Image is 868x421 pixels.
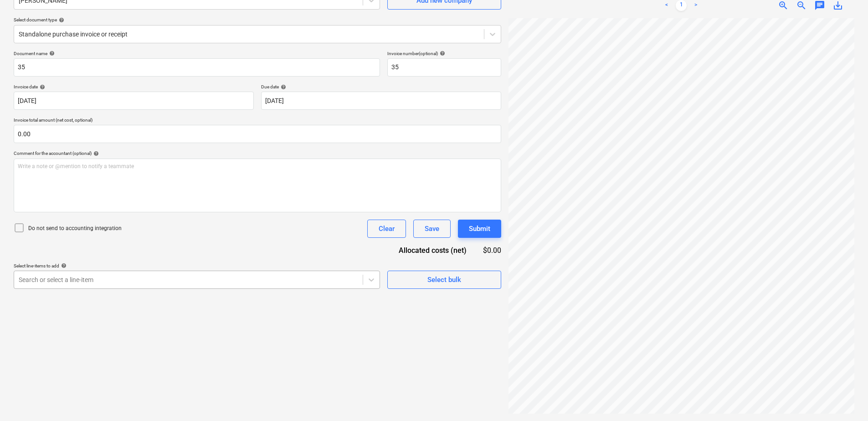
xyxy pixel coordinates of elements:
[38,84,45,90] span: help
[14,84,254,90] div: Invoice date
[822,377,868,421] iframe: Chat Widget
[387,58,501,77] input: Invoice number
[28,225,122,232] p: Do not send to accounting integration
[438,51,445,56] span: help
[387,51,501,56] div: Invoice number (optional)
[367,220,406,238] button: Clear
[14,58,380,77] input: Document name
[57,17,64,23] span: help
[481,245,501,256] div: $0.00
[14,17,501,23] div: Select document type
[14,117,501,125] p: Invoice total amount (net cost, optional)
[379,223,395,235] div: Clear
[14,125,501,143] input: Invoice total amount (net cost, optional)
[425,223,439,235] div: Save
[427,274,461,286] div: Select bulk
[261,92,501,110] input: Due date not specified
[14,263,380,269] div: Select line-items to add
[14,150,501,156] div: Comment for the accountant (optional)
[469,223,490,235] div: Submit
[383,245,481,256] div: Allocated costs (net)
[47,51,55,56] span: help
[14,92,254,110] input: Invoice date not specified
[413,220,451,238] button: Save
[387,271,501,289] button: Select bulk
[14,51,380,56] div: Document name
[261,84,501,90] div: Due date
[59,263,67,268] span: help
[458,220,501,238] button: Submit
[92,151,99,156] span: help
[279,84,286,90] span: help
